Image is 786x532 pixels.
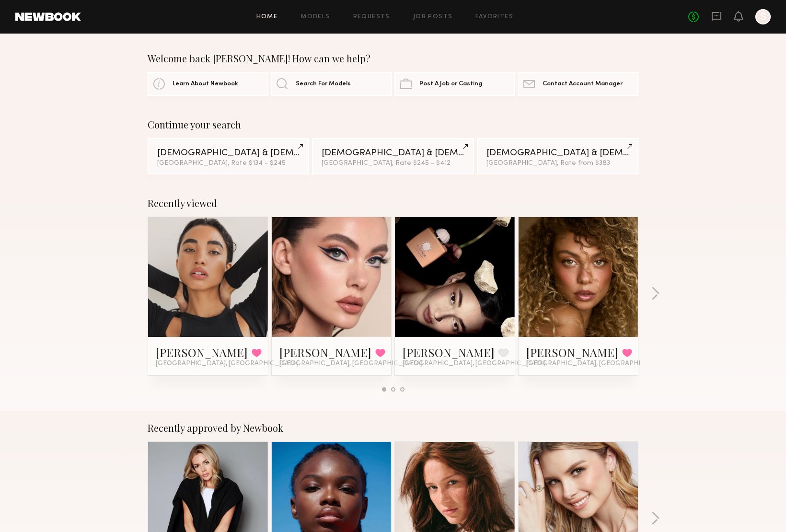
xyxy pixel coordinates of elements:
[518,72,638,96] a: Contact Account Manager
[526,345,618,360] a: [PERSON_NAME]
[477,138,638,174] a: [DEMOGRAPHIC_DATA] & [DEMOGRAPHIC_DATA] & [DEMOGRAPHIC_DATA] Models[GEOGRAPHIC_DATA], Rate from $383
[413,14,453,20] a: Job Posts
[256,14,278,20] a: Home
[475,14,513,20] a: Favorites
[271,72,392,96] a: Search For Models
[353,14,390,20] a: Requests
[403,345,495,360] a: [PERSON_NAME]
[486,149,629,158] div: [DEMOGRAPHIC_DATA] & [DEMOGRAPHIC_DATA] & [DEMOGRAPHIC_DATA] Models
[156,345,248,360] a: [PERSON_NAME]
[148,422,638,434] div: Recently approved by Newbook
[419,81,482,87] span: Post A Job or Casting
[148,138,309,174] a: [DEMOGRAPHIC_DATA] & [DEMOGRAPHIC_DATA] & [DEMOGRAPHIC_DATA] Models[GEOGRAPHIC_DATA], Rate $134 -...
[322,160,464,167] div: [GEOGRAPHIC_DATA], Rate $245 - $412
[486,160,629,167] div: [GEOGRAPHIC_DATA], Rate from $383
[157,149,300,158] div: [DEMOGRAPHIC_DATA] & [DEMOGRAPHIC_DATA] & [DEMOGRAPHIC_DATA] Models
[403,360,545,368] span: [GEOGRAPHIC_DATA], [GEOGRAPHIC_DATA]
[755,9,771,24] a: S
[148,197,638,209] div: Recently viewed
[157,160,300,167] div: [GEOGRAPHIC_DATA], Rate $134 - $245
[148,72,268,96] a: Learn About Newbook
[296,81,351,87] span: Search For Models
[543,81,623,87] span: Contact Account Manager
[301,14,330,20] a: Models
[156,360,299,368] span: [GEOGRAPHIC_DATA], [GEOGRAPHIC_DATA]
[322,149,464,158] div: [DEMOGRAPHIC_DATA] & [DEMOGRAPHIC_DATA] & [DEMOGRAPHIC_DATA] Models
[279,345,371,360] a: [PERSON_NAME]
[148,53,638,64] div: Welcome back [PERSON_NAME]! How can we help?
[312,138,474,174] a: [DEMOGRAPHIC_DATA] & [DEMOGRAPHIC_DATA] & [DEMOGRAPHIC_DATA] Models[GEOGRAPHIC_DATA], Rate $245 -...
[394,72,515,96] a: Post A Job or Casting
[526,360,669,368] span: [GEOGRAPHIC_DATA], [GEOGRAPHIC_DATA]
[173,81,238,87] span: Learn About Newbook
[279,360,422,368] span: [GEOGRAPHIC_DATA], [GEOGRAPHIC_DATA]
[148,119,638,130] div: Continue your search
